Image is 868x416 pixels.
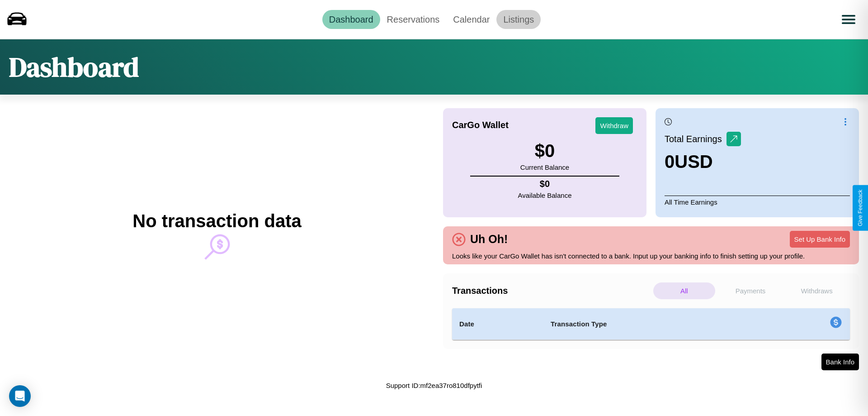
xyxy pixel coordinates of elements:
div: Open Intercom Messenger [9,385,31,407]
p: Withdraws [786,282,848,299]
p: Current Balance [520,161,569,173]
a: Listings [496,10,541,29]
a: Calendar [446,10,496,29]
button: Bank Info [821,354,859,370]
a: Dashboard [322,10,380,29]
h4: Transactions [452,286,651,296]
p: All Time Earnings [665,196,850,208]
p: Payments [720,282,782,299]
p: All [653,282,715,299]
h4: Uh Oh! [466,233,512,246]
button: Set Up Bank Info [790,231,850,248]
button: Open menu [836,7,861,32]
table: simple table [452,308,850,340]
p: Support ID: mf2ea37ro810dfpytfi [386,379,482,392]
h3: $ 0 [520,141,569,161]
p: Looks like your CarGo Wallet has isn't connected to a bank. Input up your banking info to finish ... [452,250,850,262]
h4: CarGo Wallet [452,120,509,130]
p: Total Earnings [665,131,726,147]
h4: Date [459,319,536,330]
h4: $ 0 [518,179,572,189]
div: Give Feedback [857,190,863,226]
h4: Transaction Type [551,319,756,330]
h1: Dashboard [9,48,139,86]
h2: No transaction data [132,211,301,231]
button: Withdraw [595,117,633,134]
p: Available Balance [518,189,572,201]
h3: 0 USD [665,152,741,172]
a: Reservations [380,10,447,29]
